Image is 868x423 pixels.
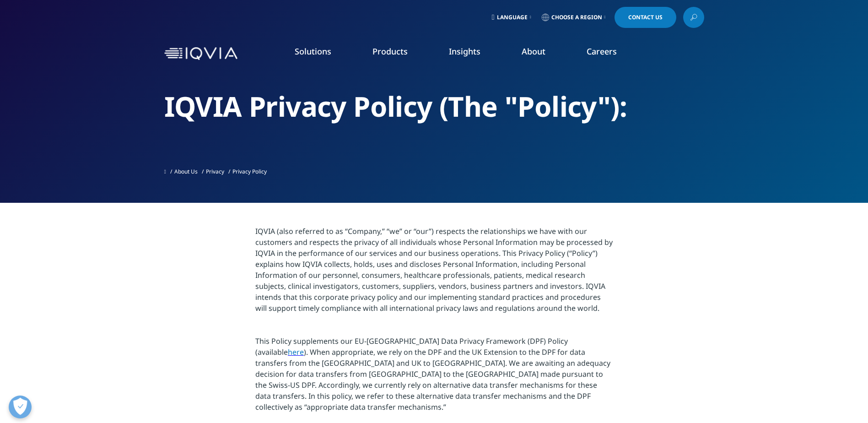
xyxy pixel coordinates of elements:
[522,46,545,57] a: About
[174,168,198,175] a: About Us
[295,46,331,57] a: Solutions
[206,168,224,175] a: Privacy
[449,46,480,57] a: Insights
[164,89,704,124] h2: IQVIA Privacy Policy (The "Policy"):
[241,32,704,75] nav: Primary
[255,226,613,313] span: IQVIA (also referred to as “Company,” “we” or “our”) respects the relationships we have with our ...
[288,347,304,357] a: here
[255,336,568,357] span: This Policy supplements our EU-[GEOGRAPHIC_DATA] Data Privacy Framework (DPF) Policy (available
[497,14,528,21] span: Language
[587,46,617,57] a: Careers
[232,168,267,175] span: Privacy Policy
[164,47,237,60] img: IQVIA Healthcare Information Technology and Pharma Clinical Research Company
[615,7,676,28] a: Contact Us
[9,396,32,418] button: Otwórz Preferencje
[551,14,602,21] span: Choose a Region
[255,347,610,412] span: ). When appropriate, we rely on the DPF and the UK Extension to the DPF for data transfers from t...
[372,46,408,57] a: Products
[628,15,663,20] span: Contact Us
